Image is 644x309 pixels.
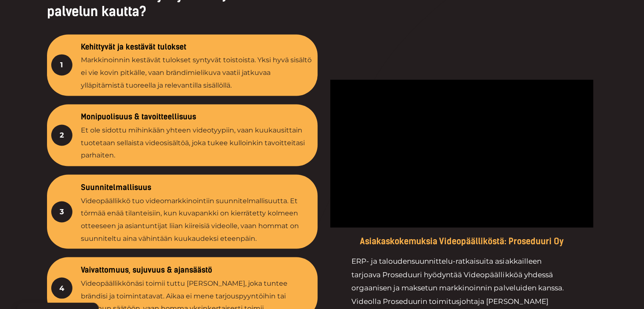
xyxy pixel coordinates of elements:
[51,277,72,298] div: 4
[51,201,72,222] div: 3
[81,194,314,245] p: Videopäällikkö tuo videomarkkinointiin suunnitelmallisuutta. Et törmää enää tilanteisiin, kun kuv...
[81,43,314,52] h4: Kehittyvät ja kestävät tulokset
[81,124,314,162] p: Et ole sidottu mihinkään yhteen videotyypiin, vaan kuukausittain tuotetaan sellaista videosisältö...
[51,54,72,75] div: 1
[81,183,314,192] h4: Suunnitelmallisuus
[81,113,314,122] h4: Monipuolisuus & tavoitteellisuus
[51,124,72,146] div: 2
[330,236,593,246] h5: Asiakaskokemuksia Videopäälliköstä: Proseduuri Oy
[81,54,314,91] p: Markkinoinnin kestävät tulokset syntyvät toistoista. Yksi hyvä sisältö ei vie kovin pitkälle, vaa...
[330,80,593,227] iframe: vimeo-videosoitin
[81,265,314,275] h4: Vaivattomuus, sujuvuus & ajansäästö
